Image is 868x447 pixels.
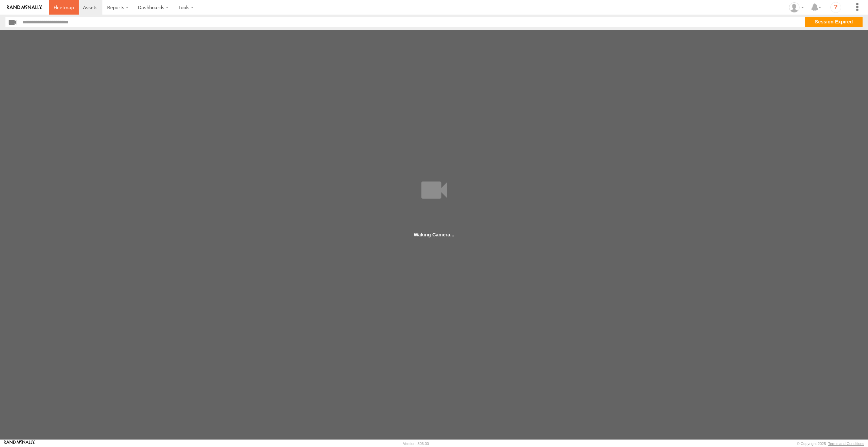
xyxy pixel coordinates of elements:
a: Visit our Website [4,440,35,447]
i: ? [830,2,841,13]
img: rand-logo.svg [7,5,42,10]
a: Terms and Conditions [828,442,864,446]
div: Version: 306.00 [403,442,429,446]
div: © Copyright 2025 - [797,442,864,446]
div: Dale Clarke [787,2,806,13]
